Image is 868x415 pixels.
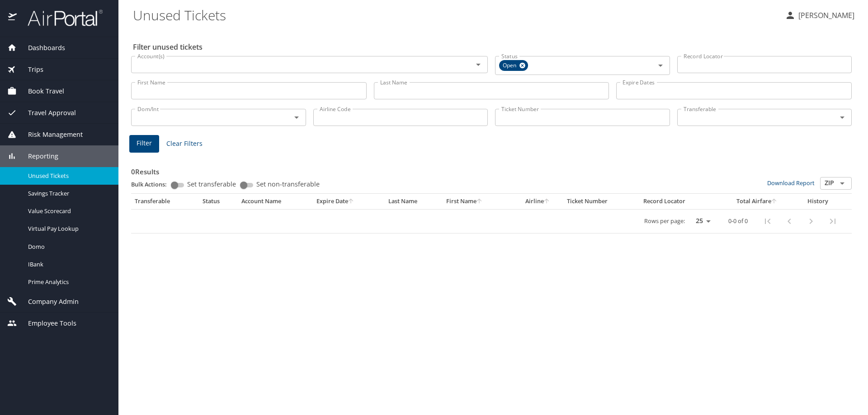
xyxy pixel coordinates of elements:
[836,177,849,190] button: Open
[187,181,236,187] span: Set transferable
[781,7,858,23] button: [PERSON_NAME]
[290,111,303,124] button: Open
[28,207,108,215] span: Value Scorecard
[256,181,320,187] span: Set non-transferable
[689,214,714,228] select: rows per page
[17,297,79,307] span: Company Admin
[385,194,443,209] th: Last Name
[499,61,522,70] span: Open
[17,86,64,96] span: Book Travel
[135,197,195,205] div: Transferable
[728,218,748,224] p: 0-0 of 0
[767,179,815,187] a: Download Report
[28,224,108,233] span: Virtual Pay Lookup
[18,9,103,27] img: airportal-logo.png
[718,194,796,209] th: Total Airfare
[137,138,152,149] span: Filter
[238,194,313,209] th: Account Name
[771,199,778,205] button: sort
[8,9,18,27] img: icon-airportal.png
[472,58,485,71] button: Open
[17,318,76,328] span: Employee Tools
[17,151,58,161] span: Reporting
[563,194,640,209] th: Ticket Number
[654,59,667,72] button: Open
[131,180,174,188] p: Bulk Actions:
[476,199,483,205] button: sort
[166,138,203,149] span: Clear Filters
[129,135,159,153] button: Filter
[131,194,852,233] table: custom pagination table
[199,194,238,209] th: Status
[28,189,108,198] span: Savings Tracker
[163,135,206,152] button: Clear Filters
[28,242,108,251] span: Domo
[499,60,528,71] div: Open
[443,194,513,209] th: First Name
[28,278,108,286] span: Prime Analytics
[17,108,76,118] span: Travel Approval
[640,194,718,209] th: Record Locator
[544,199,550,205] button: sort
[133,40,854,54] h2: Filter unused tickets
[796,10,854,21] p: [PERSON_NAME]
[17,43,65,53] span: Dashboards
[796,194,840,209] th: History
[131,161,852,177] h3: 0 Results
[836,111,849,124] button: Open
[512,194,563,209] th: Airline
[644,218,685,224] p: Rows per page:
[28,172,108,180] span: Unused Tickets
[17,130,83,140] span: Risk Management
[133,1,778,29] h1: Unused Tickets
[313,194,385,209] th: Expire Date
[28,260,108,269] span: IBank
[17,65,43,75] span: Trips
[348,199,354,205] button: sort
